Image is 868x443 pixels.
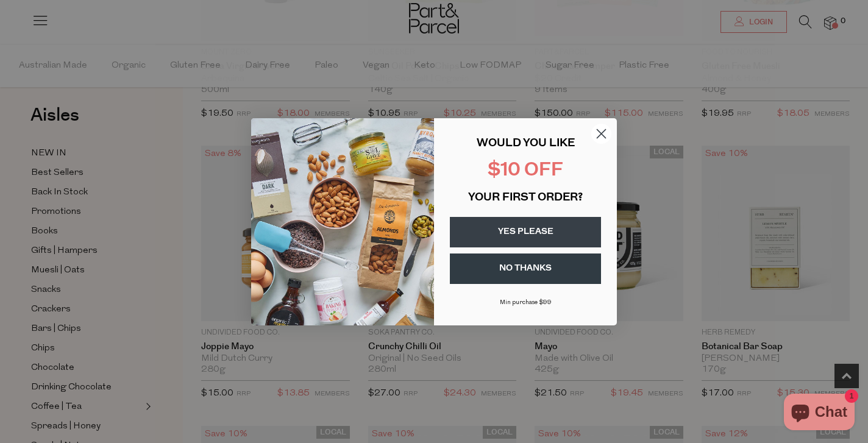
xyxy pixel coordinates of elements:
span: YOUR FIRST ORDER? [468,193,583,204]
button: NO THANKS [450,253,601,284]
span: $10 OFF [488,161,563,180]
button: YES PLEASE [450,217,601,247]
span: WOULD YOU LIKE [477,138,575,149]
button: Close dialog [591,123,612,144]
inbox-online-store-chat: Shopify online store chat [780,394,858,433]
img: 43fba0fb-7538-40bc-babb-ffb1a4d097bc.jpeg [251,118,434,325]
span: Min purchase $99 [500,299,552,306]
